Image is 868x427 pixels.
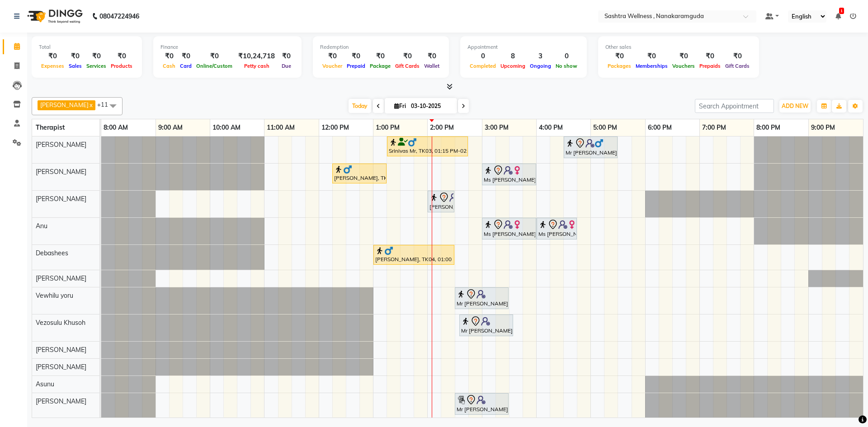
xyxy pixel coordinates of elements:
div: ₹0 [344,51,368,61]
span: Vezosulu Khusoh [36,319,85,327]
div: ₹0 [278,51,294,61]
span: [PERSON_NAME] [36,346,86,354]
span: Petty cash [242,63,272,69]
a: 6:00 PM [646,121,674,134]
div: 8 [498,51,528,61]
div: 0 [553,51,580,61]
a: 8:00 AM [101,121,130,134]
span: Memberships [633,63,670,69]
div: Ms [PERSON_NAME], TK06, 03:00 PM-04:00 PM, CLASSIC MASSAGES -Aromatherapy ( 60 mins ) [483,165,535,184]
span: Online/Custom [194,63,235,69]
div: [PERSON_NAME], TK02, 12:15 PM-01:15 PM, CLASSIC MASSAGES -Aromatherapy ( 60 mins ) [333,165,386,182]
span: Vewhilu yoru [36,291,73,300]
a: 3:00 PM [482,121,511,134]
span: [PERSON_NAME] [36,141,86,149]
div: ₹0 [723,51,752,61]
span: Due [279,63,293,69]
span: Therapist [36,123,65,131]
a: 7:00 PM [700,121,728,134]
div: 3 [528,51,553,61]
button: ADD NEW [779,100,811,113]
img: logo [23,4,85,29]
div: ₹0 [633,51,670,61]
a: 2:00 PM [428,121,456,134]
a: 9:00 PM [809,121,837,134]
div: ₹0 [320,51,344,61]
div: ₹0 [697,51,723,61]
span: Prepaids [697,63,723,69]
span: Sales [66,63,84,69]
a: 1 [835,12,841,20]
div: ₹0 [605,51,633,61]
span: [PERSON_NAME] [36,363,86,371]
span: Package [368,63,393,69]
div: Total [39,43,135,51]
span: Ongoing [528,63,553,69]
span: Packages [605,63,633,69]
span: Expenses [39,63,66,69]
div: ₹0 [108,51,135,61]
a: 5:00 PM [591,121,619,134]
span: [PERSON_NAME] [40,101,89,108]
span: Today [349,99,371,113]
span: Card [178,63,194,69]
span: 1 [839,8,844,14]
div: Mr [PERSON_NAME], TK05, 02:30 PM-03:30 PM, NEAR BUY VOUCHERS - Aroma Classic Full Body Massage(60... [456,289,508,308]
span: ADD NEW [782,103,808,109]
div: Ms [PERSON_NAME], TK06, 04:00 PM-04:45 PM, PEDICURE -Spa Pedicure [538,219,576,238]
div: Mr [PERSON_NAME], TK07, 04:30 PM-05:30 PM, NEAR BUY VOUCHERS - Aroma Classic Full Body Massage(60... [565,138,617,157]
div: ₹0 [670,51,697,61]
span: [PERSON_NAME] [36,397,86,405]
div: Srinivas Mr, TK03, 01:15 PM-02:45 PM, CLASSIC MASSAGES -Aromatherapy (90 mins ) [388,138,467,155]
span: Vouchers [670,63,697,69]
span: [PERSON_NAME] [36,195,86,203]
span: Prepaid [344,63,368,69]
span: No show [553,63,580,69]
a: 9:00 AM [156,121,185,134]
div: ₹0 [178,51,194,61]
input: Search Appointment [695,99,774,113]
div: Mr [PERSON_NAME], TK05, 02:30 PM-03:30 PM, NEAR BUY VOUCHERS - Aroma Classic Full Body Massage(60... [456,394,508,413]
div: ₹0 [422,51,442,61]
span: Wallet [422,63,442,69]
div: ₹0 [368,51,393,61]
span: Fri [392,103,408,109]
span: Gift Cards [723,63,752,69]
div: Appointment [467,43,580,51]
span: Products [108,63,135,69]
a: 8:00 PM [754,121,783,134]
span: +11 [97,101,115,108]
span: Anu [36,222,47,230]
span: Voucher [320,63,344,69]
span: Completed [467,63,498,69]
span: Upcoming [498,63,528,69]
span: [PERSON_NAME] [36,274,86,282]
div: ₹0 [39,51,66,61]
div: ₹0 [84,51,108,61]
div: Finance [160,43,294,51]
div: Redemption [320,43,442,51]
div: Other sales [605,43,752,51]
div: [PERSON_NAME], TK01, 02:00 PM-02:30 PM, One Level Hair Cut [429,192,453,211]
a: 12:00 PM [319,121,351,134]
div: [PERSON_NAME], TK04, 01:00 PM-02:30 PM, CLASSIC MASSAGES -Aromatherapy (90 mins ) [374,246,453,263]
a: 1:00 PM [373,121,402,134]
div: 0 [467,51,498,61]
span: [PERSON_NAME] [36,168,86,176]
div: ₹0 [160,51,178,61]
span: Debashees [36,249,68,257]
span: Cash [160,63,178,69]
div: ₹0 [393,51,422,61]
div: ₹0 [194,51,235,61]
a: 11:00 AM [264,121,297,134]
input: 2025-10-03 [408,99,453,113]
span: Asunu [36,380,54,388]
div: Mr [PERSON_NAME], TK05, 02:35 PM-03:35 PM, NEAR BUY VOUCHERS - Aroma Classic Full Body Massage(60... [460,316,512,335]
span: Services [84,63,108,69]
a: x [89,101,93,108]
a: 4:00 PM [537,121,565,134]
span: Gift Cards [393,63,422,69]
div: ₹0 [66,51,84,61]
div: ₹10,24,718 [235,51,278,61]
div: Ms [PERSON_NAME], TK06, 03:00 PM-04:00 PM, FACIALS -Soothing Remedy [483,219,535,238]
